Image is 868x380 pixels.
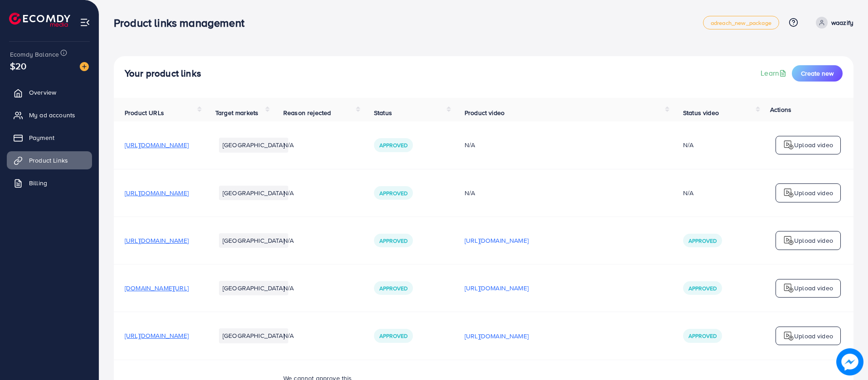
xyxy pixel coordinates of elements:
p: Upload video [794,331,833,342]
li: [GEOGRAPHIC_DATA] [219,233,288,248]
span: Product Links [29,156,68,165]
span: Approved [379,332,407,340]
span: Status video [683,108,719,117]
span: Ecomdy Balance [10,50,59,59]
a: Product Links [7,151,92,169]
span: Actions [770,105,791,114]
span: Payment [29,133,54,142]
a: Billing [7,174,92,192]
h4: Your product links [125,68,201,79]
p: waazify [831,17,853,28]
span: [URL][DOMAIN_NAME] [125,331,189,340]
span: N/A [283,284,294,293]
span: [URL][DOMAIN_NAME] [125,140,189,149]
div: N/A [683,140,693,149]
span: Target markets [215,108,258,117]
span: Approved [689,237,717,245]
img: logo [783,139,794,150]
span: Product video [465,108,504,117]
a: My ad accounts [7,106,92,124]
span: Approved [379,237,407,245]
img: logo [783,283,794,293]
img: logo [783,188,794,198]
img: menu [80,17,90,28]
p: Upload video [794,139,833,150]
span: N/A [283,140,294,149]
img: image [837,349,863,375]
button: Create new [792,65,843,82]
img: logo [9,13,70,27]
span: Reason rejected [283,108,331,117]
p: [URL][DOMAIN_NAME] [465,331,529,342]
p: Upload video [794,188,833,198]
li: [GEOGRAPHIC_DATA] [219,328,288,343]
span: Approved [689,332,717,340]
span: Product URLs [125,108,164,117]
li: [GEOGRAPHIC_DATA] [219,281,288,295]
h3: Product links management [114,16,252,29]
p: Upload video [794,235,833,246]
img: logo [783,235,794,246]
span: N/A [283,331,294,340]
span: [DOMAIN_NAME][URL] [125,284,189,293]
p: [URL][DOMAIN_NAME] [465,283,529,293]
span: $20 [10,59,26,72]
span: adreach_new_package [711,20,771,26]
span: Status [374,108,392,117]
a: adreach_new_package [703,16,779,29]
li: [GEOGRAPHIC_DATA] [219,186,288,200]
div: N/A [683,188,693,197]
div: N/A [465,188,661,197]
li: [GEOGRAPHIC_DATA] [219,138,288,152]
span: Approved [689,284,717,292]
img: image [80,62,89,71]
div: N/A [465,140,661,149]
p: Upload video [794,283,833,293]
span: [URL][DOMAIN_NAME] [125,188,189,197]
span: N/A [283,188,294,197]
span: Billing [29,178,47,188]
span: N/A [283,236,294,245]
p: [URL][DOMAIN_NAME] [465,235,529,246]
a: Overview [7,83,92,101]
a: waazify [812,17,853,29]
a: Learn [761,68,788,78]
span: Approved [379,284,407,292]
a: Payment [7,129,92,147]
span: Create new [801,69,834,78]
img: logo [783,331,794,342]
span: [URL][DOMAIN_NAME] [125,236,189,245]
span: My ad accounts [29,111,75,120]
span: Approved [379,189,407,197]
span: Approved [379,141,407,149]
span: Overview [29,88,56,97]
